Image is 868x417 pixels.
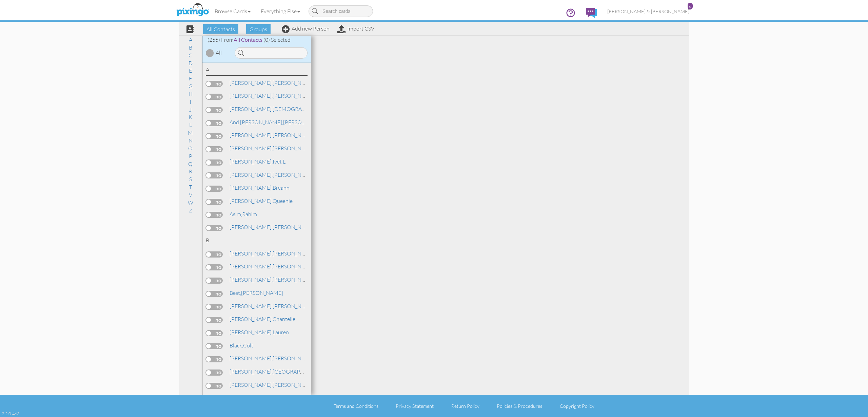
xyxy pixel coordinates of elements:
a: Browse Cards [210,3,256,20]
img: comments.svg [586,8,597,18]
div: 2.2.0-463 [2,411,19,417]
span: [PERSON_NAME], [230,184,273,191]
a: Policies & Procedures [497,403,542,409]
a: V [185,191,196,199]
a: E [185,67,195,75]
span: (0) Selected [263,36,291,43]
div: A [206,66,308,76]
span: [PERSON_NAME], [230,316,273,322]
a: T [185,183,195,191]
a: Copyright Policy [560,403,594,409]
a: Breann [229,184,290,192]
a: [PERSON_NAME] [229,381,315,389]
span: [PERSON_NAME], [230,368,273,375]
span: Black, [230,342,243,349]
span: [PERSON_NAME], [230,276,273,283]
span: [PERSON_NAME], [230,92,273,99]
div: (255) From [202,36,311,44]
div: B [206,236,308,246]
a: I [186,98,195,106]
span: [PERSON_NAME], [230,394,273,401]
a: Z [185,206,196,214]
span: and [PERSON_NAME], [230,119,283,126]
input: Search cards [309,5,373,17]
a: Privacy Statement [396,403,434,409]
a: Add new Person [282,25,330,32]
a: Terms and Conditions [334,403,378,409]
a: Q [185,160,196,168]
a: L [186,121,195,129]
span: [PERSON_NAME] & [PERSON_NAME] [607,8,689,14]
a: [PERSON_NAME] [229,223,315,231]
a: Import CSV [337,25,374,32]
a: Chantelle [229,315,296,323]
a: N [185,136,196,145]
span: [PERSON_NAME], [230,263,273,270]
a: [DEMOGRAPHIC_DATA] [229,105,332,113]
span: All Contacts [203,24,238,34]
span: [PERSON_NAME], [230,197,273,204]
img: pixingo logo [175,2,211,19]
a: [PERSON_NAME] [229,354,315,362]
span: [PERSON_NAME], [230,145,273,152]
a: Colt [229,341,254,349]
span: [PERSON_NAME], [230,355,273,362]
a: G [185,82,196,90]
span: All Contacts [234,36,262,43]
a: [PERSON_NAME] [229,118,374,126]
a: F [185,74,195,82]
span: [PERSON_NAME], [230,329,273,336]
a: [PERSON_NAME] [229,302,315,310]
a: [PERSON_NAME] [229,276,315,284]
a: P [185,152,196,160]
a: D [185,59,196,67]
a: M [184,129,196,137]
span: [PERSON_NAME], [230,132,273,138]
div: 6 [688,3,693,10]
a: K [185,113,196,121]
a: [GEOGRAPHIC_DATA] [229,367,327,376]
span: Asim, [230,211,242,217]
span: [PERSON_NAME], [230,106,273,112]
span: [PERSON_NAME], [230,224,273,230]
a: [PERSON_NAME] [229,131,315,139]
div: All [216,49,222,57]
a: [PERSON_NAME] [229,249,315,258]
span: [PERSON_NAME], [230,303,273,309]
a: [PERSON_NAME] [229,92,315,100]
span: [PERSON_NAME], [230,158,273,165]
a: [PERSON_NAME] [229,262,315,270]
a: [PERSON_NAME] [229,289,284,297]
span: [PERSON_NAME], [230,381,273,388]
a: [PERSON_NAME] [229,144,315,152]
a: H [185,90,196,98]
span: Groups [246,24,271,34]
a: R [185,167,196,175]
a: O [185,144,196,152]
a: Ivet L [229,157,286,166]
span: [PERSON_NAME], [230,79,273,86]
a: [PERSON_NAME] [229,171,315,179]
span: Best, [230,289,241,296]
a: S [186,175,195,183]
a: J [186,106,195,114]
a: Rahim [229,210,258,218]
a: Everything Else [256,3,305,20]
a: B [185,43,196,52]
a: W [184,198,197,207]
span: [PERSON_NAME], [230,250,273,257]
a: Lauren [229,328,290,336]
a: C [185,51,196,59]
a: Return Policy [451,403,479,409]
a: A [185,36,196,44]
a: Queenie [229,197,293,205]
a: [PERSON_NAME] & [PERSON_NAME] 6 [602,3,694,20]
span: [PERSON_NAME], [230,171,273,178]
a: [PERSON_NAME] [229,79,315,87]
